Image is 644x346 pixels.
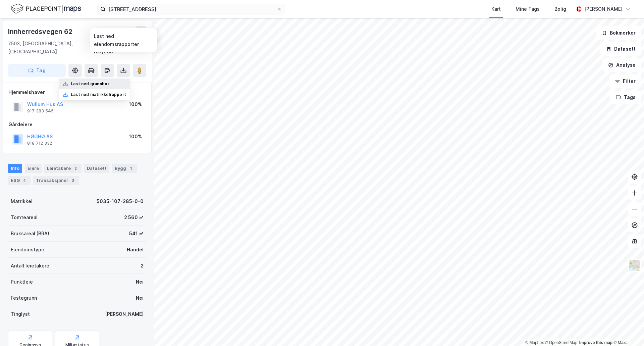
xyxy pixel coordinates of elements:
div: Last ned grunnbok [71,81,110,87]
div: 2 [141,262,144,270]
div: ESG [8,176,31,185]
div: Hjemmelshaver [8,88,146,96]
div: Tinglyst [11,310,30,318]
button: Tag [8,64,66,77]
div: 4 [21,177,28,184]
div: [PERSON_NAME] [105,310,144,318]
div: 7503, [GEOGRAPHIC_DATA], [GEOGRAPHIC_DATA] [8,40,93,56]
a: Mapbox [525,340,544,345]
input: Søk på adresse, matrikkel, gårdeiere, leietakere eller personer [106,4,277,14]
div: 100% [129,133,142,141]
div: Gårdeiere [8,120,146,129]
div: Handel [127,246,144,254]
div: Info [8,164,22,173]
div: Bolig [554,5,566,13]
div: Bygg [112,164,137,173]
div: Last ned matrikkelrapport [71,92,126,97]
div: [GEOGRAPHIC_DATA], 107/285 [93,40,146,56]
div: Festegrunn [11,294,37,302]
div: [PERSON_NAME] [584,5,623,13]
div: Mine Tags [516,5,540,13]
button: Tags [610,91,641,104]
a: OpenStreetMap [545,340,578,345]
div: 100% [129,100,142,108]
button: Datasett [600,42,641,56]
img: logo.f888ab2527a4732fd821a326f86c7f29.svg [11,3,81,15]
div: 917 383 545 [27,108,54,114]
div: Antall leietakere [11,262,49,270]
div: 3 [70,177,76,184]
div: Transaksjoner [33,176,79,185]
div: 2 [72,165,79,172]
div: 5035-107-285-0-0 [97,197,144,205]
div: Bruksareal (BRA) [11,230,49,238]
div: Kart [491,5,501,13]
div: Punktleie [11,278,33,286]
div: Matrikkel [11,197,33,205]
img: Z [628,259,641,272]
div: Eiendomstype [11,246,44,254]
div: Nei [136,294,144,302]
div: 1 [127,165,134,172]
div: Leietakere [44,164,82,173]
button: Bokmerker [596,26,641,40]
button: Filter [609,75,641,88]
a: Improve this map [579,340,612,345]
div: Innherredsvegen 62 [8,26,73,37]
div: 818 712 332 [27,141,52,146]
div: Datasett [84,164,109,173]
div: Eiere [25,164,42,173]
iframe: Chat Widget [610,314,644,346]
div: 541 ㎡ [129,230,144,238]
div: Tomteareal [11,213,38,221]
div: Nei [136,278,144,286]
button: Analyse [602,58,641,72]
div: 2 560 ㎡ [124,213,144,221]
